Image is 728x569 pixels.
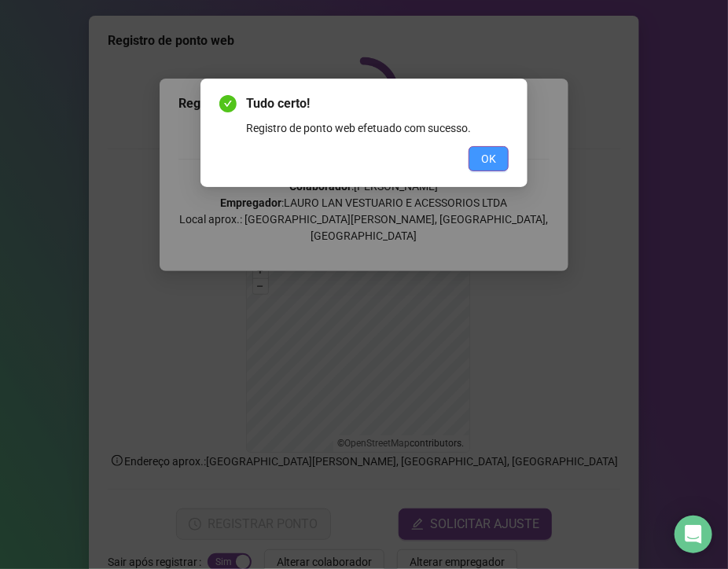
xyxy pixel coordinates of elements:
span: Tudo certo! [246,94,509,113]
span: OK [481,150,496,167]
div: Open Intercom Messenger [675,516,712,553]
div: Registro de ponto web efetuado com sucesso. [246,119,509,137]
button: OK [469,146,509,171]
span: check-circle [219,95,237,112]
